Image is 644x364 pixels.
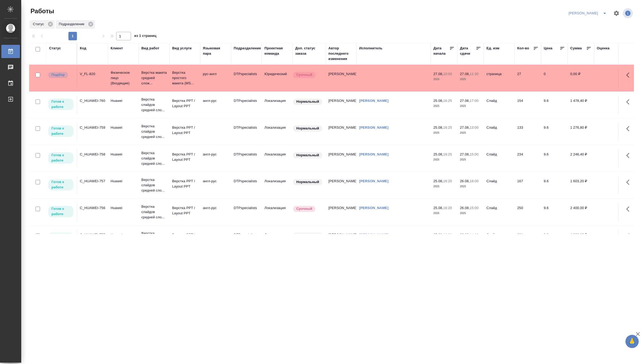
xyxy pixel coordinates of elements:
[433,179,443,183] p: 25.08,
[460,233,470,237] p: 26.08,
[326,176,356,194] td: [PERSON_NAME]
[49,46,61,51] div: Статус
[172,98,198,109] p: Верстка PPT / Layout PPT
[443,72,452,76] p: 10:00
[231,229,262,248] td: DTPspecialists
[326,69,356,87] td: [PERSON_NAME]
[359,233,389,237] a: [PERSON_NAME]
[80,232,105,237] div: C_HUAWEI-755
[172,232,198,243] p: Верстка PPT / Layout PPT
[623,176,636,189] button: Здесь прячутся важные кнопки
[433,152,443,156] p: 25.08,
[623,149,636,162] button: Здесь прячутся важные кнопки
[141,231,167,247] p: Верстка слайдов средней сло...
[625,335,639,348] button: 🙏
[296,179,319,185] p: Нормальный
[484,149,515,168] td: Слайд
[200,96,231,114] td: англ-рус
[296,153,319,158] p: Нормальный
[568,122,594,141] td: 1 276,80 ₽
[470,99,478,103] p: 17:00
[433,184,455,189] p: 2025
[517,46,529,51] div: Кол-во
[80,152,105,157] div: C_HUAWEI-758
[111,205,136,211] p: Huawei
[141,70,167,86] p: Верстка макета средней слож...
[443,233,452,237] p: 16:20
[33,21,46,27] p: Статус
[460,152,470,156] p: 27.08,
[359,152,389,156] a: [PERSON_NAME]
[203,46,228,56] div: Языковая пара
[231,69,262,87] td: DTPspecialists
[515,149,541,168] td: 234
[172,125,198,136] p: Верстка PPT / Layout PPT
[470,125,478,129] p: 13:00
[541,229,568,248] td: 9.6
[262,96,293,114] td: Локализация
[48,205,74,218] div: Исполнитель может приступить к работе
[141,97,167,113] p: Верстка слайдов средней сло...
[433,206,443,210] p: 25.08,
[460,130,481,136] p: 2025
[443,99,452,103] p: 16:25
[460,206,470,210] p: 26.08,
[326,229,356,248] td: [PERSON_NAME]
[51,206,70,217] p: Готов к работе
[111,70,136,86] p: Физическое лицо (Входящие)
[59,21,86,27] p: Подразделение
[470,206,478,210] p: 15:00
[134,33,156,40] span: из 1 страниц
[172,205,198,216] p: Верстка PPT / Layout PPT
[443,179,452,183] p: 16:20
[231,122,262,141] td: DTPspecialists
[568,229,594,248] td: 1 929,60 ₽
[515,69,541,87] td: 27
[484,229,515,248] td: Слайд
[262,69,293,87] td: Юридический
[328,46,354,62] div: Автор последнего изменения
[568,149,594,168] td: 2 246,40 ₽
[515,176,541,194] td: 167
[433,211,455,216] p: 2025
[200,203,231,221] td: англ-рус
[295,46,323,56] div: Доп. статус заказа
[234,46,261,51] div: Подразделение
[51,72,65,77] p: Подбор
[51,233,70,244] p: Готов к работе
[111,179,136,184] p: Huawei
[544,46,552,51] div: Цена
[359,206,389,210] a: [PERSON_NAME]
[200,149,231,168] td: англ-рус
[515,229,541,248] td: 201
[111,98,136,103] p: Huawei
[623,229,636,242] button: Здесь прячутся важные кнопки
[359,125,389,129] a: [PERSON_NAME]
[51,153,70,163] p: Готов к работе
[111,125,136,130] p: Huawei
[296,206,312,211] p: Срочный
[80,205,105,211] div: C_HUAWEI-756
[623,203,636,215] button: Здесь прячутся важные кнопки
[48,98,74,111] div: Исполнитель может приступить к работе
[460,77,481,82] p: 2025
[460,184,481,189] p: 2025
[484,203,515,221] td: Слайд
[433,157,455,162] p: 2025
[433,103,455,109] p: 2025
[460,103,481,109] p: 2025
[623,69,636,81] button: Здесь прячутся важные кнопки
[326,149,356,168] td: [PERSON_NAME]
[200,176,231,194] td: англ-рус
[262,203,293,221] td: Локализация
[51,99,70,110] p: Готов к работе
[541,69,568,87] td: 0
[628,336,637,347] span: 🙏
[172,70,198,86] p: Верстка простого макета (MS...
[326,203,356,221] td: [PERSON_NAME]
[359,46,382,51] div: Исполнитель
[359,99,389,103] a: [PERSON_NAME]
[231,96,262,114] td: DTPspecialists
[30,20,55,29] div: Статус
[141,124,167,140] p: Верстка слайдов средней сло...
